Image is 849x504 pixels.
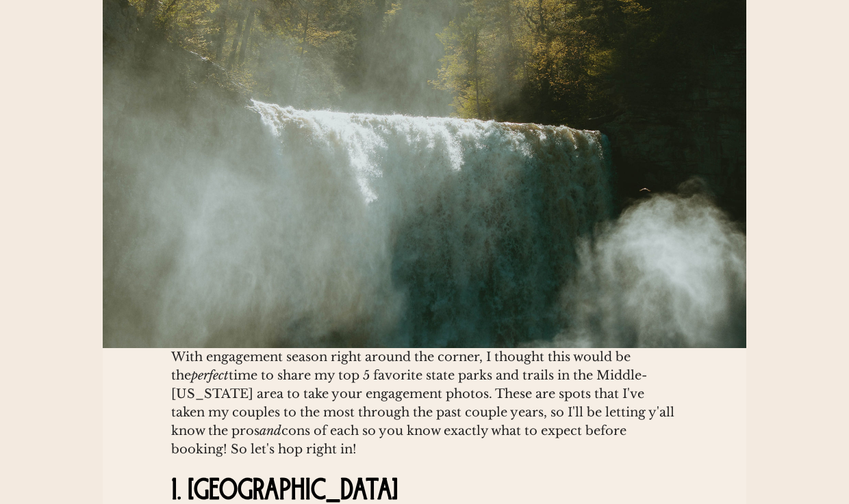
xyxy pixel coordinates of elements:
[171,423,630,457] span: cons of each so you know exactly what to expect before booking! So let's hop right in!
[171,349,634,383] span: With engagement season right around the corner, I thought this would be the
[171,368,678,438] span: time to share my top 5 favorite state parks and trails in the Middle-[US_STATE] area to take your...
[191,368,229,383] span: perfect
[259,423,281,438] span: and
